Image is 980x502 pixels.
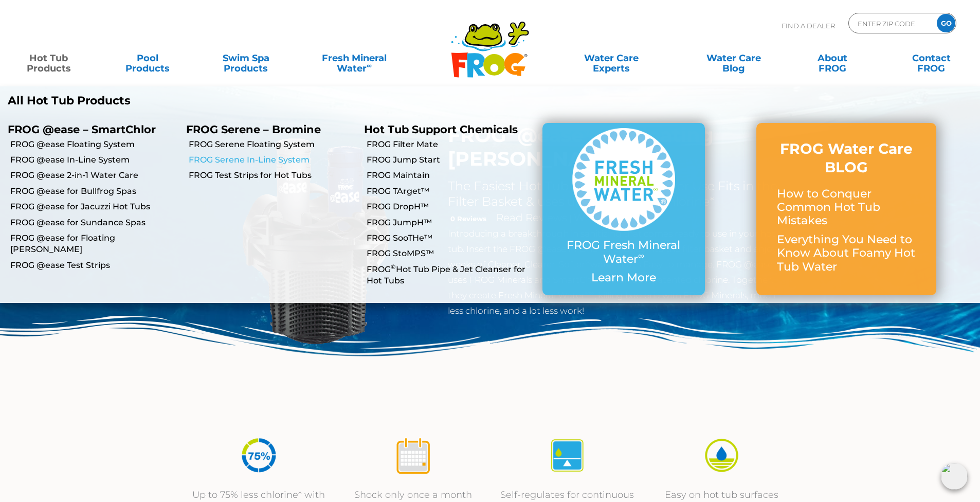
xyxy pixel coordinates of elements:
[10,201,178,212] a: FROG @ease for Jacuzzi Hot Tubs
[777,233,916,274] p: Everything You Need to Know About Foamy Hot Tub Water
[367,139,535,150] a: FROG Filter Mate
[10,170,178,181] a: FROG @ease 2-in-1 Water Care
[367,61,372,69] sup: ∞
[189,154,357,166] a: FROG Serene In-Line System
[782,13,835,39] p: Find A Dealer
[10,260,178,271] a: FROG @ease Test Strips
[937,14,955,32] input: GO
[109,48,186,68] a: PoolProducts
[777,139,916,177] h3: FROG Water Care BLOG
[777,139,916,279] a: FROG Water Care BLOG How to Conquer Common Hot Tub Mistakes Everything You Need to Know About Foa...
[346,488,480,502] p: Shock only once a month
[10,217,178,228] a: FROG @ease for Sundance Spas
[189,170,357,181] a: FROG Test Strips for Hot Tubs
[208,48,284,68] a: Swim SpaProducts
[777,187,916,228] p: How to Conquer Common Hot Tub Mistakes
[563,271,685,284] p: Learn More
[367,217,535,228] a: FROG JumpH™
[367,186,535,197] a: FROG TArget™
[10,232,178,256] a: FROG @ease for Floating [PERSON_NAME]
[548,436,587,475] img: icon-atease-self-regulates
[563,239,685,266] p: FROG Fresh Mineral Water
[367,201,535,212] a: FROG DropH™
[367,170,535,181] a: FROG Maintain
[367,248,535,259] a: FROG StoMPS™
[391,263,396,271] sup: ®
[394,436,432,475] img: icon-atease-shock-once
[367,232,535,244] a: FROG SooTHe™
[794,48,871,68] a: AboutFROG
[563,128,685,290] a: FROG Fresh Mineral Water∞ Learn More
[10,154,178,166] a: FROG @ease In-Line System
[186,123,349,136] p: FROG Serene – Bromine
[10,139,178,150] a: FROG @ease Floating System
[367,264,535,287] a: FROG®Hot Tub Pipe & Jet Cleanser for Hot Tubs
[10,186,178,197] a: FROG @ease for Bullfrog Spas
[549,48,674,68] a: Water CareExperts
[240,436,278,475] img: icon-atease-75percent-less
[8,94,482,107] a: All Hot Tub Products
[306,48,403,68] a: Fresh MineralWater∞
[638,250,644,261] sup: ∞
[702,436,741,475] img: icon-atease-easy-on
[10,48,87,68] a: Hot TubProducts
[857,16,926,31] input: Zip Code Form
[367,154,535,166] a: FROG Jump Start
[189,139,357,150] a: FROG Serene Floating System
[941,463,968,490] img: openIcon
[364,123,518,136] a: Hot Tub Support Chemicals
[696,48,772,68] a: Water CareBlog
[893,48,970,68] a: ContactFROG
[8,123,171,136] p: FROG @ease – SmartChlor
